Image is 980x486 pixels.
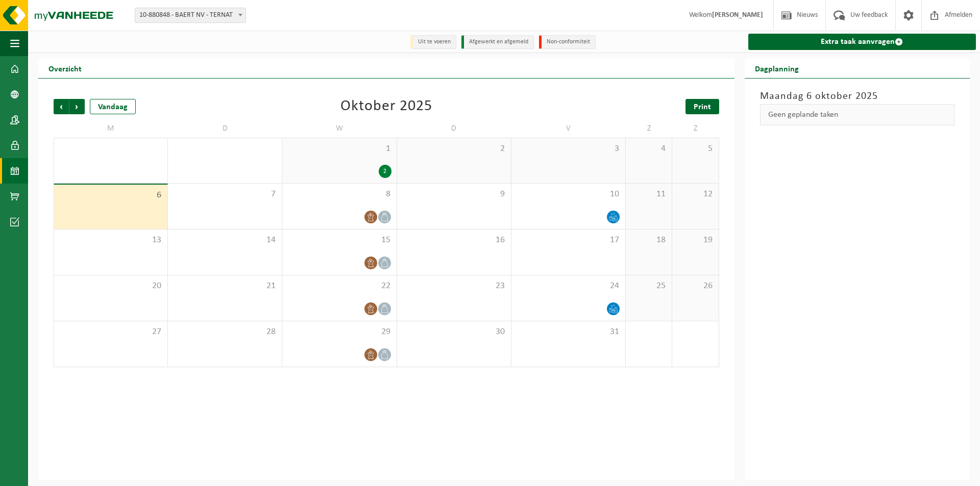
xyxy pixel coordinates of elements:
[694,103,711,111] span: Print
[173,189,277,200] span: 7
[677,189,713,200] span: 12
[173,280,277,292] span: 21
[59,280,162,292] span: 20
[287,143,391,155] span: 1
[626,119,672,138] td: Z
[168,119,282,138] td: D
[173,326,277,338] span: 28
[631,280,667,292] span: 25
[282,119,397,138] td: W
[135,8,246,22] span: 10-880848 - BAERT NV - TERNAT
[287,235,391,246] span: 15
[54,99,69,114] span: Vorige
[402,143,506,155] span: 2
[760,104,954,125] div: Geen geplande taken
[38,58,92,78] h2: Overzicht
[69,99,85,114] span: Volgende
[287,326,391,338] span: 29
[379,165,391,178] div: 2
[402,326,506,338] span: 30
[712,11,763,19] strong: [PERSON_NAME]
[631,189,667,200] span: 11
[760,89,954,104] h3: Maandag 6 oktober 2025
[539,35,596,49] li: Non-conformiteit
[517,280,620,292] span: 24
[59,235,162,246] span: 13
[90,99,136,114] div: Vandaag
[745,58,809,78] h2: Dagplanning
[59,190,162,201] span: 6
[54,119,168,138] td: M
[173,235,277,246] span: 14
[672,119,719,138] td: Z
[631,143,667,155] span: 4
[517,326,620,338] span: 31
[511,119,626,138] td: V
[631,235,667,246] span: 18
[402,189,506,200] span: 9
[677,280,713,292] span: 26
[410,35,456,49] li: Uit te voeren
[287,189,391,200] span: 8
[402,280,506,292] span: 23
[287,280,391,292] span: 22
[461,35,534,49] li: Afgewerkt en afgemeld
[59,326,162,338] span: 27
[517,235,620,246] span: 17
[685,99,719,114] a: Print
[677,235,713,246] span: 19
[748,34,976,50] a: Extra taak aanvragen
[340,99,432,114] div: Oktober 2025
[517,189,620,200] span: 10
[677,143,713,155] span: 5
[517,143,620,155] span: 3
[135,8,246,23] span: 10-880848 - BAERT NV - TERNAT
[397,119,511,138] td: D
[402,235,506,246] span: 16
